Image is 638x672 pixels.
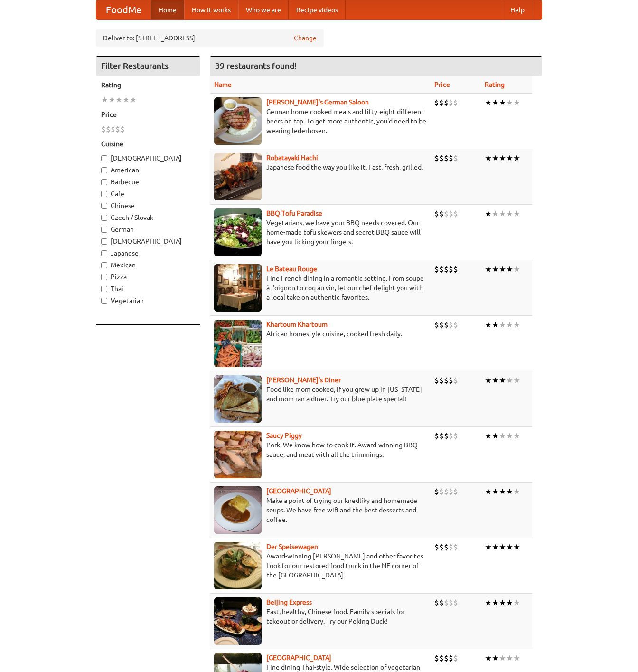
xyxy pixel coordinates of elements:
li: ★ [101,95,108,105]
li: ★ [485,320,492,330]
li: ★ [506,486,513,497]
li: $ [453,597,458,608]
input: Pizza [101,274,107,280]
li: ★ [513,97,520,108]
li: $ [120,124,125,134]
li: $ [449,264,453,274]
li: $ [439,264,444,274]
p: Vegetarians, we have your BBQ needs covered. Our home-made tofu skewers and secret BBQ sauce will... [214,218,427,246]
input: [DEMOGRAPHIC_DATA] [101,155,107,161]
li: ★ [499,653,506,663]
li: ★ [499,264,506,274]
li: $ [444,375,449,386]
li: $ [444,597,449,608]
li: ★ [506,431,513,441]
li: $ [449,653,453,663]
li: $ [434,653,439,663]
li: ★ [513,375,520,386]
a: Price [434,81,450,88]
li: $ [439,597,444,608]
p: Food like mom cooked, if you grew up in [US_STATE] and mom ran a diner. Try our blue plate special! [214,385,427,404]
li: ★ [485,153,492,163]
li: $ [449,208,453,219]
label: German [101,225,195,234]
a: Le Bateau Rouge [266,265,317,273]
li: ★ [108,95,115,105]
li: ★ [499,597,506,608]
li: ★ [506,264,513,274]
img: beijing.jpg [214,597,262,645]
li: ★ [506,97,513,108]
li: $ [434,597,439,608]
li: $ [449,486,453,497]
li: ★ [485,542,492,552]
li: $ [434,264,439,274]
li: $ [444,153,449,163]
li: $ [453,486,458,497]
li: $ [439,153,444,163]
li: ★ [492,431,499,441]
li: $ [434,486,439,497]
label: Cafe [101,189,195,199]
ng-pluralize: 39 restaurants found! [215,61,297,70]
p: Fine French dining in a romantic setting. From soupe à l'oignon to coq au vin, let our chef delig... [214,274,427,302]
p: Fast, healthy, Chinese food. Family specials for takeout or delivery. Try our Peking Duck! [214,607,427,626]
li: ★ [513,597,520,608]
input: Thai [101,286,107,292]
li: $ [453,375,458,386]
li: $ [434,153,439,163]
li: $ [449,320,453,330]
input: German [101,227,107,233]
li: $ [439,97,444,108]
li: ★ [499,486,506,497]
li: ★ [506,653,513,663]
li: ★ [492,97,499,108]
li: $ [444,320,449,330]
a: [GEOGRAPHIC_DATA] [266,487,331,495]
label: Chinese [101,201,195,210]
a: [PERSON_NAME]'s Diner [266,376,341,384]
label: Japanese [101,248,195,258]
p: African homestyle cuisine, cooked fresh daily. [214,329,427,339]
label: Mexican [101,260,195,270]
li: ★ [492,597,499,608]
img: tofuparadise.jpg [214,208,262,256]
li: ★ [485,486,492,497]
li: $ [444,97,449,108]
a: How it works [184,0,238,19]
a: Beijing Express [266,598,312,606]
li: ★ [513,208,520,219]
h4: Filter Restaurants [96,57,200,76]
li: $ [453,97,458,108]
label: Barbecue [101,177,195,187]
input: Mexican [101,262,107,268]
li: ★ [485,375,492,386]
input: Czech / Slovak [101,215,107,221]
label: Czech / Slovak [101,213,195,222]
img: speisewagen.jpg [214,542,262,589]
li: $ [453,320,458,330]
a: BBQ Tofu Paradise [266,209,322,217]
li: $ [444,208,449,219]
li: $ [453,153,458,163]
li: $ [439,375,444,386]
li: $ [449,375,453,386]
p: Pork. We know how to cook it. Award-winning BBQ sauce, and meat with all the trimmings. [214,440,427,459]
li: $ [111,124,115,134]
label: Vegetarian [101,296,195,305]
h5: Price [101,110,195,119]
h5: Rating [101,80,195,90]
li: $ [439,486,444,497]
input: American [101,167,107,173]
li: $ [439,542,444,552]
a: Change [294,33,317,43]
li: ★ [513,320,520,330]
li: $ [449,597,453,608]
b: Saucy Piggy [266,432,302,439]
b: Robatayaki Hachi [266,154,318,161]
